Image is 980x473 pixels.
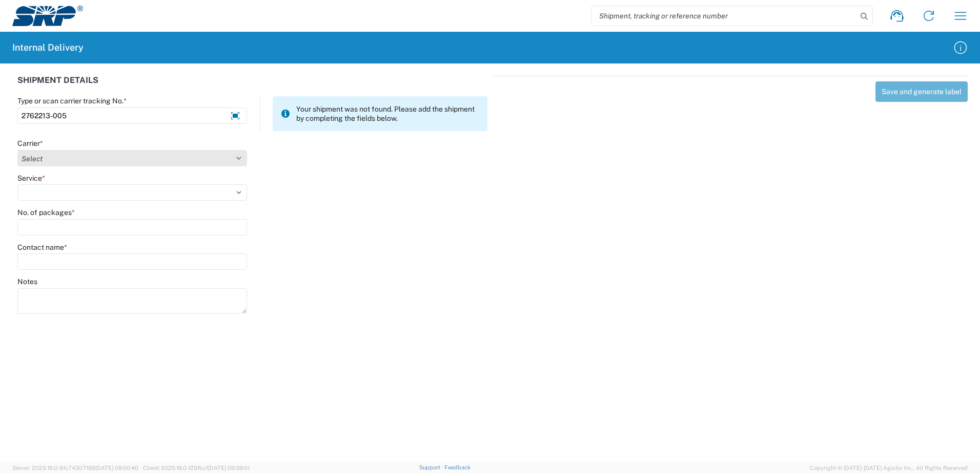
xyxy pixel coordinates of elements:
h2: Internal Delivery [12,41,84,54]
input: Shipment, tracking or reference number [591,6,857,26]
span: [DATE] 09:50:40 [95,465,138,471]
label: Carrier [17,139,43,148]
label: Notes [17,277,37,286]
div: SHIPMENT DETAILS [17,76,487,96]
label: Contact name [17,243,67,252]
label: Service [17,174,45,183]
span: Client: 2025.19.0-129fbcf [143,465,250,471]
a: Support [419,464,445,470]
a: Feedback [444,464,471,470]
span: Server: 2025.19.0-91c74307f99 [12,465,138,471]
label: Type or scan carrier tracking No. [17,96,127,105]
label: No. of packages [17,208,75,217]
span: Copyright © [DATE]-[DATE] Agistix Inc., All Rights Reserved [810,463,968,472]
span: Your shipment was not found. Please add the shipment by completing the fields below. [296,104,479,123]
span: [DATE] 09:39:01 [208,465,250,471]
img: srp [12,6,83,26]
